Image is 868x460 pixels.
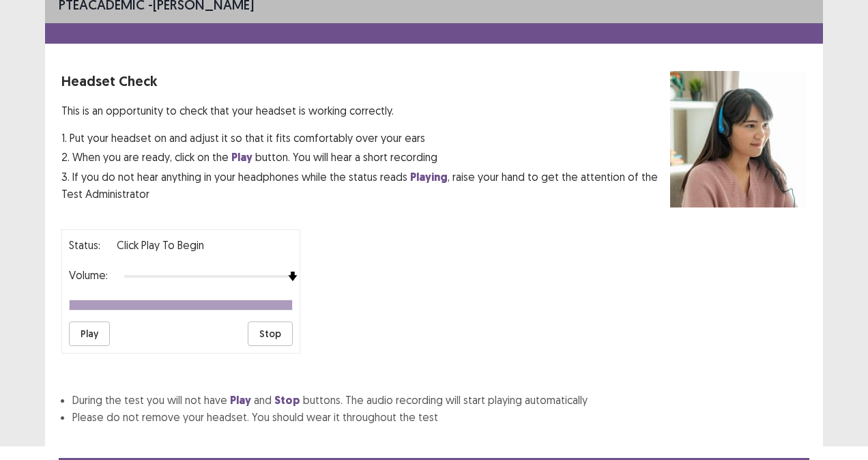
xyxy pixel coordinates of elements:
[61,102,670,119] p: This is an opportunity to check that your headset is working correctly.
[69,267,108,283] p: Volume:
[72,409,807,425] li: Please do not remove your headset. You should wear it throughout the test
[61,71,670,91] p: Headset Check
[288,272,298,281] img: arrow-thumb
[69,321,110,346] button: Play
[72,392,807,409] li: During the test you will not have and buttons. The audio recording will start playing automatically
[230,393,251,407] strong: Play
[274,393,300,407] strong: Stop
[61,149,670,166] p: 2. When you are ready, click on the button. You will hear a short recording
[61,130,670,146] p: 1. Put your headset on and adjust it so that it fits comfortably over your ears
[117,237,204,253] p: Click Play to Begin
[670,71,807,207] img: headset test
[248,321,293,346] button: Stop
[231,150,252,164] strong: Play
[410,170,448,184] strong: Playing
[69,237,100,253] p: Status:
[61,169,670,202] p: 3. If you do not hear anything in your headphones while the status reads , raise your hand to get...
